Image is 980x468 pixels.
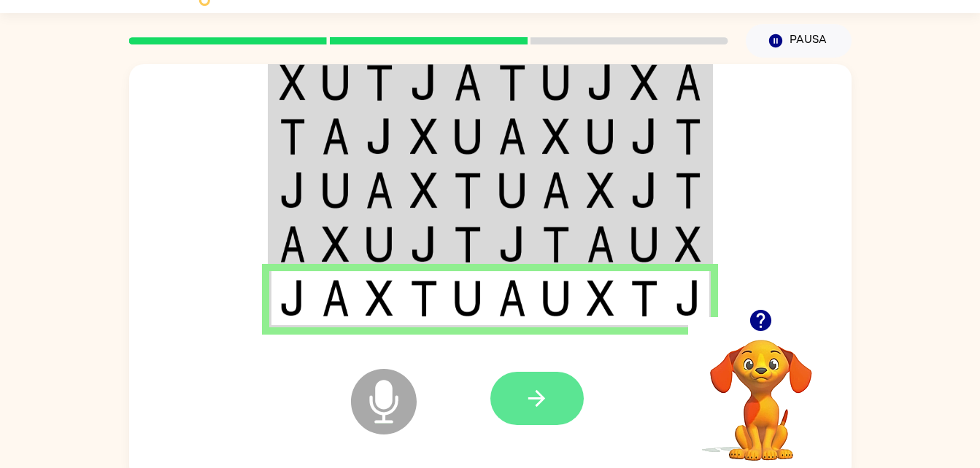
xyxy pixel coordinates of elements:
[630,172,658,208] img: j
[498,172,526,208] img: u
[498,226,526,262] img: j
[542,280,570,316] img: u
[410,172,438,208] img: x
[366,118,393,155] img: j
[279,226,306,262] img: a
[587,64,614,101] img: j
[322,118,350,155] img: a
[366,226,393,262] img: u
[630,280,658,316] img: t
[542,64,570,101] img: u
[454,64,482,101] img: a
[542,118,570,155] img: x
[322,64,350,101] img: u
[675,280,701,316] img: j
[410,226,438,262] img: j
[587,118,614,155] img: u
[410,280,438,316] img: t
[454,226,482,262] img: t
[279,280,306,316] img: j
[675,64,701,101] img: a
[454,118,482,155] img: u
[542,172,570,208] img: a
[366,64,393,101] img: t
[498,280,526,316] img: a
[630,226,658,262] img: u
[688,317,834,463] video: Tu navegador debe admitir la reproducción de archivos .mp4 para usar Literably. Intenta usar otro...
[630,118,658,155] img: j
[322,172,350,208] img: u
[454,280,482,316] img: u
[587,280,614,316] img: x
[322,226,350,262] img: x
[410,64,438,101] img: j
[279,118,306,155] img: t
[366,172,393,208] img: a
[675,226,701,262] img: x
[498,64,526,101] img: t
[279,172,306,208] img: j
[498,118,526,155] img: a
[322,280,350,316] img: a
[279,64,306,101] img: x
[746,24,852,58] button: Pausa
[454,172,482,208] img: t
[630,64,658,101] img: x
[366,280,393,316] img: x
[410,118,438,155] img: x
[587,226,614,262] img: a
[587,172,614,208] img: x
[542,226,570,262] img: t
[675,172,701,208] img: t
[675,118,701,155] img: t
